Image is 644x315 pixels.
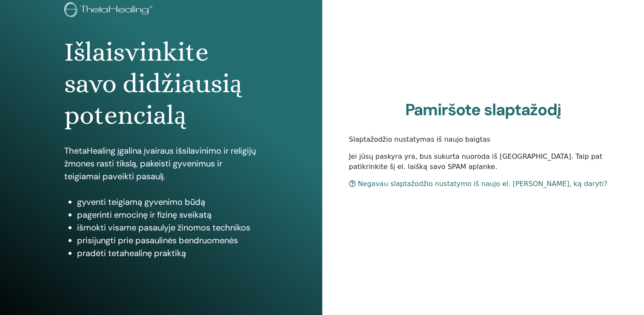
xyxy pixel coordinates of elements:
[349,134,618,145] p: Slaptažodžio nustatymas iš naujo baigtas
[349,180,607,188] a: Negavau slaptažodžio nustatymo iš naujo el. [PERSON_NAME], ką daryti?
[64,144,258,183] p: ThetaHealing įgalina įvairaus išsilavinimo ir religijų žmones rasti tikslą, pakeisti gyvenimus ir...
[77,208,258,221] li: pagerinti emocinę ir fizinę sveikatą
[77,221,258,234] li: išmokti visame pasaulyje žinomos technikos
[349,152,618,172] p: Jei jūsų paskyra yra, bus sukurta nuoroda iš [GEOGRAPHIC_DATA]. Taip pat patikrinkite šį el. laiš...
[77,195,258,208] li: gyventi teigiamą gyvenimo būdą
[77,247,258,260] li: pradėti tetahealinę praktiką
[349,100,618,120] h2: Pamiršote slaptažodį
[77,234,258,247] li: prisijungti prie pasaulinės bendruomenės
[64,36,258,131] h1: Išlaisvinkite savo didžiausią potencialą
